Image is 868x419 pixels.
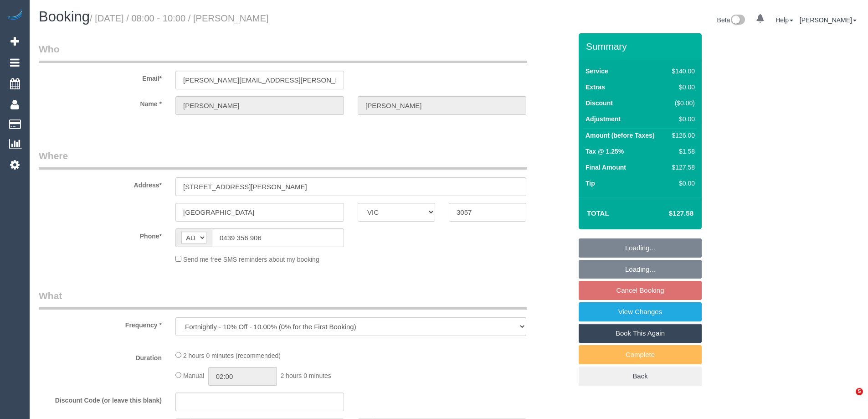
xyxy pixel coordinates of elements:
label: Tax @ 1.25% [586,147,624,156]
input: Suburb* [175,203,344,222]
small: / [DATE] / 08:00 - 10:00 / [PERSON_NAME] [90,13,269,23]
label: Phone* [32,228,169,241]
label: Tip [586,179,595,188]
strong: Total [587,209,609,217]
input: Last Name* [358,96,526,115]
span: Send me free SMS reminders about my booking [183,256,319,263]
label: Discount Code (or leave this blank) [32,393,169,405]
label: Email* [32,71,169,83]
div: ($0.00) [668,98,695,108]
a: Book This Again [579,324,702,343]
label: Service [586,67,608,76]
div: $0.00 [668,114,695,124]
a: Back [579,367,702,386]
div: $0.00 [668,179,695,188]
iframe: Intercom live chat [837,388,859,410]
span: Booking [39,9,90,25]
input: First Name* [175,96,344,115]
span: 5 [856,388,863,395]
label: Address* [32,177,169,190]
h4: $127.58 [642,210,693,217]
span: Manual [183,372,204,379]
a: View Changes [579,302,702,321]
label: Name * [32,96,169,109]
input: Phone* [212,228,344,247]
label: Frequency * [32,317,169,330]
img: Automaid Logo [5,9,24,22]
a: Beta [717,16,745,24]
span: 2 hours 0 minutes [281,372,331,379]
div: $127.58 [668,163,695,172]
input: Email* [175,71,344,89]
label: Final Amount [586,163,626,172]
h3: Summary [586,41,697,52]
label: Discount [586,98,613,108]
label: Extras [586,83,605,92]
div: $126.00 [668,131,695,140]
label: Adjustment [586,114,621,124]
a: Help [776,16,793,24]
div: $0.00 [668,83,695,92]
a: [PERSON_NAME] [800,16,857,24]
legend: What [39,289,527,310]
input: Post Code* [449,203,526,222]
img: New interface [730,15,745,26]
label: Amount (before Taxes) [586,131,654,140]
legend: Who [39,42,527,63]
label: Duration [32,350,169,362]
span: 2 hours 0 minutes (recommended) [183,352,281,359]
div: $1.58 [668,147,695,156]
div: $140.00 [668,67,695,76]
legend: Where [39,149,527,170]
